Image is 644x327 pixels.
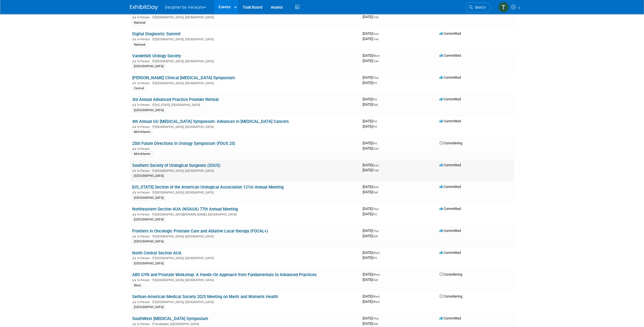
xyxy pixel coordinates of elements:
a: Search [465,3,491,12]
a: 25th Future Directions in Urology Symposium (FDUS 25) [132,141,235,146]
div: Scottsdale, [GEOGRAPHIC_DATA] [132,321,358,326]
span: [DATE] [363,316,380,320]
span: [DATE] [363,299,380,304]
a: Digital Diagnostic Summit [132,31,181,36]
span: - [379,229,380,233]
span: (Sat) [372,235,378,238]
a: Northeastern Section AUA (NSAUA) 77th Annual Meeting [132,207,238,212]
span: [DATE] [363,15,378,19]
span: [DATE] [363,53,381,58]
span: In-Person [137,256,151,260]
img: In-Person Event [132,103,136,106]
span: - [378,97,378,101]
span: (Wed) [372,273,380,276]
span: - [379,163,380,167]
a: Serbian-American Medical Society 2025 Meeting on Men’s and Women’s Health [132,294,278,299]
div: [GEOGRAPHIC_DATA], [GEOGRAPHIC_DATA] [132,15,358,19]
span: In-Person [137,103,151,107]
img: Tony Alvarado [498,2,509,13]
div: [GEOGRAPHIC_DATA], [GEOGRAPHIC_DATA] [132,190,358,194]
span: - [379,75,380,80]
span: In-Person [137,213,151,216]
span: [DATE] [363,97,378,101]
div: [US_STATE], [GEOGRAPHIC_DATA] [132,102,358,107]
img: In-Person Event [132,213,136,215]
img: In-Person Event [132,191,136,194]
span: (Fri) [372,125,377,128]
span: [DATE] [363,59,378,63]
img: In-Person Event [132,300,136,303]
div: [GEOGRAPHIC_DATA], [GEOGRAPHIC_DATA] [132,256,358,260]
span: - [379,207,380,211]
div: [GEOGRAPHIC_DATA] [132,217,165,222]
span: (Fri) [372,256,377,259]
a: Frontiers in Oncologic Prostate Care and Ablative Local therapy (FOCAL+) [132,229,268,234]
img: In-Person Event [132,60,136,62]
span: (Thu) [372,207,378,210]
span: - [379,185,380,189]
span: [DATE] [363,294,381,298]
span: (Tue) [372,169,378,172]
img: In-Person Event [132,235,136,237]
span: [DATE] [363,256,377,260]
img: In-Person Event [132,256,136,259]
span: (Sat) [372,322,378,325]
div: [GEOGRAPHIC_DATA] [132,195,165,200]
div: [GEOGRAPHIC_DATA] [132,305,165,310]
span: Committed [439,75,461,80]
span: [DATE] [363,124,377,128]
div: [GEOGRAPHIC_DATA], [GEOGRAPHIC_DATA] [132,234,358,238]
span: Committed [439,185,461,189]
span: (Sat) [372,191,378,194]
span: In-Person [137,125,151,129]
span: [DATE] [363,278,378,282]
div: [GEOGRAPHIC_DATA], [GEOGRAPHIC_DATA] [132,37,358,41]
span: (Sun) [372,164,378,167]
span: (Fri) [372,142,377,145]
span: [DATE] [363,168,378,172]
span: [DATE] [363,185,380,189]
a: [US_STATE] Section of the American Urological Association 121st Annual Meeting [132,185,284,190]
span: (Fri) [372,98,377,101]
a: [PERSON_NAME] Clinical [MEDICAL_DATA] Symposium [132,75,235,80]
span: In-Person [137,278,151,282]
span: (Sun) [372,185,378,189]
div: [GEOGRAPHIC_DATA] [132,108,165,113]
img: In-Person Event [132,125,136,128]
span: In-Person [137,147,151,151]
div: [GEOGRAPHIC_DATA] [132,174,165,179]
a: 4th Annual GU [MEDICAL_DATA] Symposium: Advances in [MEDICAL_DATA] Cancers [132,119,289,124]
a: Southern Society of Urological Surgeons (SSUS) [132,163,220,168]
img: In-Person Event [132,278,136,281]
span: Search [473,5,486,9]
span: Considering [439,141,462,145]
span: In-Person [137,322,151,326]
span: In-Person [137,169,151,173]
span: (Tue) [372,16,378,19]
img: In-Person Event [132,38,136,40]
span: Considering [439,294,462,298]
span: Committed [439,251,461,255]
div: [GEOGRAPHIC_DATA], [GEOGRAPHIC_DATA] [132,299,358,304]
span: (Wed) [372,251,380,254]
a: North Central Section AUA [132,251,181,256]
span: (Mon) [372,54,380,57]
span: [DATE] [363,251,381,255]
span: (Fri) [372,81,377,85]
span: (Tue) [372,38,378,41]
span: (Sat) [372,278,378,281]
span: (Sun) [372,32,378,35]
span: In-Person [137,16,151,19]
span: (Thu) [372,76,378,79]
div: [GEOGRAPHIC_DATA], [GEOGRAPHIC_DATA] [132,168,358,173]
div: [GEOGRAPHIC_DATA] [132,64,165,69]
span: Committed [439,53,461,58]
span: Committed [439,97,461,101]
span: Committed [439,207,461,211]
img: In-Person Event [132,81,136,84]
span: - [380,294,381,298]
span: Committed [439,163,461,167]
span: [DATE] [363,75,380,80]
span: Committed [439,31,461,36]
span: [DATE] [363,102,378,106]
